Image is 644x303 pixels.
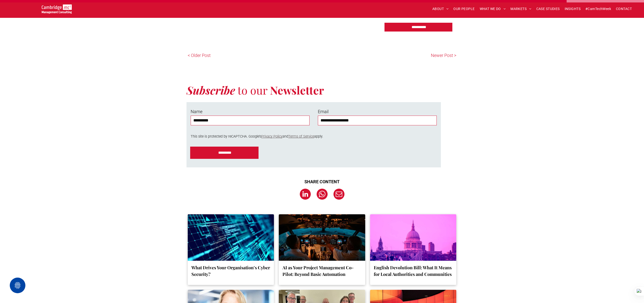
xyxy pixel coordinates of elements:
img: Cambridge MC Logo, digital transformation [42,4,72,14]
a: < Older Post [188,48,322,63]
p: < Older Post [188,52,322,59]
a: Your Business Transformed | Cambridge Management Consulting [42,5,72,10]
strong: Newsletter [270,83,324,97]
a: English Devolution Bill: What It Means for Local Authorities and Communities [374,264,453,278]
p: Newer Post > [322,52,456,59]
label: Name [191,108,310,115]
a: ABOUT [430,5,451,13]
a: What Drives Your Organisation’s Cyber Security? [191,264,270,278]
small: This site is protected by reCAPTCHA. Google's and apply. [191,134,323,139]
a: Privacy Policy [261,134,282,139]
a: WHAT WE DO [477,5,508,13]
a: AI as Your Project Management Co-Pilot: Beyond Basic Automation [282,264,361,278]
a: A modern office building on a wireframe floor with lava raining from the sky in the background, d... [188,214,274,261]
a: Terms of Service [288,134,314,139]
a: OUR PEOPLE [451,5,477,13]
a: #CamTechWeek [583,5,613,13]
strong: Subscribe [187,83,235,97]
span: to our [238,83,268,97]
a: St Pauls Cathedral, digital transformation [370,214,456,261]
a: INSIGHTS [562,5,583,13]
label: Email [318,108,437,115]
strong: SHARE CONTENT [304,179,340,184]
a: CONTACT [613,5,634,13]
a: Newer Post > [322,48,456,63]
a: AI co-pilot, digital infrastructure [279,214,365,261]
a: CASE STUDIES [534,5,562,13]
a: MARKETS [508,5,534,13]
